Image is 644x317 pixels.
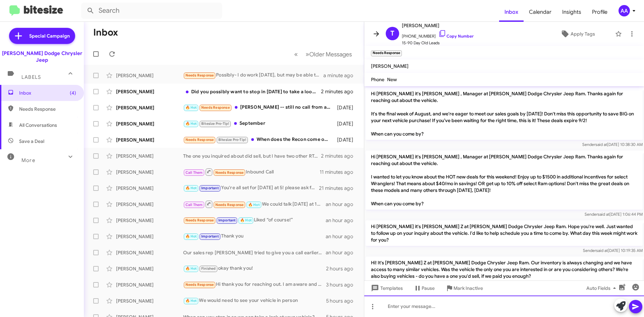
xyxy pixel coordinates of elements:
div: Thank you [183,232,326,240]
nav: Page navigation example [290,47,356,61]
span: [PERSON_NAME] [402,21,474,30]
span: Inbox [19,90,76,96]
div: 21 minutes ago [319,185,359,192]
div: [DATE] [334,104,359,111]
div: [PERSON_NAME] [116,298,183,304]
a: Copy Number [438,34,474,39]
a: Special Campaign [9,28,75,44]
div: an hour ago [326,201,359,208]
button: Next [302,47,356,61]
span: said at [598,212,609,217]
button: AA [613,5,637,16]
div: [DATE] [334,137,359,143]
p: Hi [PERSON_NAME] it's [PERSON_NAME] Z at [PERSON_NAME] Dodge Chrysler Jeep Ram. Hope you're well.... [366,220,643,246]
div: [PERSON_NAME] [116,104,183,111]
span: Important [201,234,219,239]
p: Hi [PERSON_NAME] it's [PERSON_NAME] , Manager at [PERSON_NAME] Dodge Chrysler Jeep Ram. Thanks ag... [366,151,643,210]
span: Needs Response [201,105,230,110]
button: Pause [408,282,440,294]
div: [PERSON_NAME] [116,249,183,256]
div: [DATE] [334,120,359,127]
span: Phone [371,76,384,83]
span: Save a Deal [19,138,44,145]
span: [PHONE_NUMBER] [402,30,474,40]
span: Labels [21,74,41,80]
span: New [387,76,397,83]
div: Inbound Call [183,168,320,176]
span: Finished [201,266,216,271]
h1: Inbox [93,27,118,38]
small: Needs Response [371,50,402,56]
span: 🔥 Hot [240,218,252,222]
span: said at [595,142,607,147]
div: an hour ago [326,249,359,256]
span: Needs Response [185,73,214,77]
div: Our sales rep [PERSON_NAME] tried to give you a call earlier. He can be reached at [PHONE_NUMBER] [183,249,326,256]
div: [PERSON_NAME] [116,120,183,127]
div: 2 minutes ago [321,88,359,95]
div: Possibly- I do work [DATE], but may be able to leave early. Thank you !! [183,71,323,79]
span: Needs Response [185,218,214,222]
div: [PERSON_NAME] [116,201,183,208]
div: [PERSON_NAME] [116,72,183,79]
span: Call Them [185,203,203,207]
span: said at [596,248,608,253]
div: Did you possibly want to stop in [DATE] to take a look at them in person? [183,88,321,95]
span: 🔥 Hot [248,203,260,207]
div: an hour ago [326,233,359,240]
div: 5 hours ago [326,298,359,304]
span: 🔥 Hot [185,234,197,239]
div: The one you inquired about did sell, but I have two other RTs available. Did you want to stop in ... [183,153,321,159]
span: Needs Response [185,282,214,287]
button: Previous [290,47,302,61]
span: Templates [370,282,403,294]
button: Apply Tags [543,28,612,40]
span: Apply Tags [571,28,595,40]
span: 🔥 Hot [185,105,197,110]
span: » [306,50,309,58]
span: Needs Response [19,106,76,112]
div: Hi thank you for reaching out. I am aware and will be turning the car in at the end as I no longe... [183,281,326,288]
a: Insights [557,2,587,22]
span: All Conversations [19,122,57,128]
span: Needs Response [185,138,214,142]
div: 2 minutes ago [321,153,359,159]
span: Important [218,218,236,222]
div: [PERSON_NAME] [116,217,183,224]
span: Special Campaign [29,33,70,39]
span: Needs Response [215,203,244,207]
span: Needs Response [215,170,244,175]
div: 2 hours ago [326,265,359,272]
a: Calendar [524,2,557,22]
div: When does the Recon come out? [183,136,334,144]
div: [PERSON_NAME] [116,153,183,159]
span: 🔥 Hot [185,299,197,303]
span: Older Messages [309,51,352,58]
button: Templates [364,282,408,294]
p: Hi [PERSON_NAME] it's [PERSON_NAME] , Manager at [PERSON_NAME] Dodge Chrysler Jeep Ram. Thanks ag... [366,88,643,140]
span: Sender [DATE] 10:38:30 AM [582,142,643,147]
div: You're all set for [DATE] at 5! please ask for [PERSON_NAME] when you come in [183,184,319,192]
div: [PERSON_NAME] [116,233,183,240]
span: Bitesize Pro-Tip! [201,121,229,126]
span: Mark Inactive [453,282,483,294]
span: T [390,28,394,39]
a: Profile [587,2,613,22]
div: [PERSON_NAME] [116,169,183,175]
div: We would need to see your vehicle in person [183,297,326,305]
span: Call Them [185,170,203,175]
span: 🔥 Hot [185,266,197,271]
span: 15-90 Day Old Leads [402,40,474,46]
span: « [294,50,298,58]
div: an hour ago [326,217,359,224]
div: okay thank you! [183,265,326,272]
div: [PERSON_NAME] -- still no call from anyone. [DATE] my car will have been in the shop, unusable, f... [183,104,334,111]
span: Sender [DATE] 1:06:44 PM [585,212,643,217]
button: Auto Fields [581,282,624,294]
p: Hi! It's [PERSON_NAME] Z at [PERSON_NAME] Dodge Chrysler Jeep Ram. Our inventory is always changi... [366,257,643,282]
span: Sender [DATE] 10:19:35 AM [583,248,643,253]
a: Inbox [499,2,524,22]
